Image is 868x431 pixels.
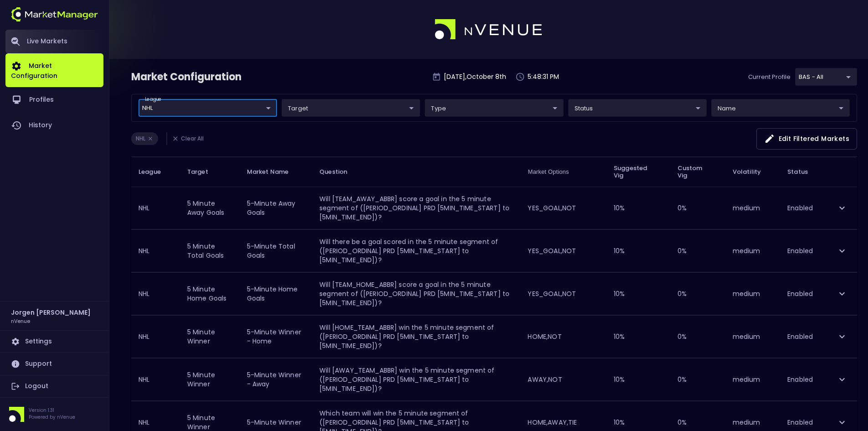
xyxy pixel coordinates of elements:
[670,187,725,229] td: 0 %
[520,229,606,272] td: YES_GOAL,NOT
[29,414,75,421] p: Powered by nVenue
[5,87,103,113] a: Profiles
[787,289,813,298] span: Enabled
[131,358,180,400] th: NHL
[131,187,180,229] th: NHL
[312,187,520,229] td: Will [TEAM_AWAY_ABBR] score a goal in the 5 minute segment of ([PERIOD_ORDINAL] PRD [5MIN_TIME_ST...
[312,315,520,358] td: Will [HOME_TEAM_ABBR] win the 5 minute segment of ([PERIOD_ORDINAL] PRD [5MIN_TIME_START] to [5MI...
[670,358,725,400] td: 0 %
[795,68,857,86] div: league
[145,96,162,103] label: league
[435,19,543,40] img: logo
[11,317,30,324] h3: nVenue
[139,99,277,117] div: league
[312,272,520,315] td: Will [TEAM_HOME_ABBR] score a goal in the 5 minute segment of ([PERIOD_ORDINAL] PRD [5MIN_TIME_ST...
[131,315,180,358] th: NHL
[520,358,606,400] td: AWAY,NOT
[748,73,791,82] p: Current Profile
[187,168,220,176] span: Target
[787,166,820,177] span: Status
[131,229,180,272] th: NHL
[520,157,606,187] th: Market Options
[606,187,670,229] td: 10 %
[240,229,312,272] td: 5-Minute Total Goals
[5,407,103,422] div: Version 1.31Powered by nVenue
[520,315,606,358] td: HOME,NOT
[5,353,103,375] a: Support
[5,331,103,353] a: Settings
[787,166,808,177] span: Status
[5,53,103,87] a: Market Configuration
[606,272,670,315] td: 10 %
[444,72,506,82] p: [DATE] , October 8 th
[312,229,520,272] td: Will there be a goal scored in the 5 minute segment of ([PERIOD_ORDINAL] PRD [5MIN_TIME_START] to...
[11,7,98,21] img: logo
[131,70,242,84] div: Market Configuration
[725,315,780,358] td: medium
[678,165,718,179] span: Custom Vig
[11,307,91,317] h2: Jorgen [PERSON_NAME]
[670,315,725,358] td: 0 %
[568,99,707,117] div: league
[180,272,240,315] td: 5 Minute Home Goals
[5,375,103,397] a: Logout
[131,272,180,315] th: NHL
[166,132,208,145] li: Clear All
[247,168,301,176] span: Market Name
[29,407,75,414] p: Version 1.31
[725,229,780,272] td: medium
[670,272,725,315] td: 0 %
[787,375,813,384] span: Enabled
[528,72,559,82] p: 5:48:31 PM
[240,187,312,229] td: 5-Minute Away Goals
[834,200,850,216] button: expand row
[139,168,173,176] span: League
[5,30,103,53] a: Live Markets
[614,165,663,179] span: Suggested Vig
[834,329,850,344] button: expand row
[520,272,606,315] td: YES_GOAL,NOT
[240,358,312,400] td: 5-Minute Winner - Away
[319,168,359,176] span: Question
[787,246,813,255] span: Enabled
[787,418,813,427] span: Enabled
[606,358,670,400] td: 10 %
[834,286,850,301] button: expand row
[425,99,563,117] div: league
[834,415,850,430] button: expand row
[711,99,850,117] div: league
[240,315,312,358] td: 5-Minute Winner - Home
[725,358,780,400] td: medium
[606,229,670,272] td: 10 %
[180,229,240,272] td: 5 Minute Total Goals
[834,243,850,259] button: expand row
[180,358,240,400] td: 5 Minute Winner
[180,187,240,229] td: 5 Minute Away Goals
[5,113,103,138] a: History
[725,272,780,315] td: medium
[787,203,813,213] span: Enabled
[180,315,240,358] td: 5 Minute Winner
[834,372,850,387] button: expand row
[282,99,420,117] div: league
[733,168,773,176] span: Volatility
[606,315,670,358] td: 10 %
[787,332,813,341] span: Enabled
[131,132,158,145] li: NHL
[756,128,857,150] button: Edit filtered markets
[240,272,312,315] td: 5-Minute Home Goals
[312,358,520,400] td: Will [AWAY_TEAM_ABBR] win the 5 minute segment of ([PERIOD_ORDINAL] PRD [5MIN_TIME_START] to [5MI...
[725,187,780,229] td: medium
[670,229,725,272] td: 0 %
[520,187,606,229] td: YES_GOAL,NOT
